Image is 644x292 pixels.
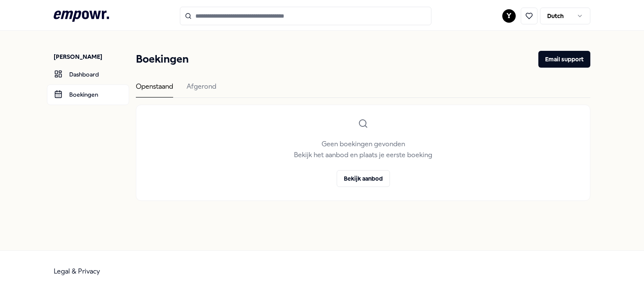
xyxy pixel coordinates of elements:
[538,51,590,68] button: Email support
[337,170,390,187] button: Bekijk aanbod
[136,81,173,97] div: Openstaand
[502,9,516,23] button: Y
[180,7,431,25] input: Search for products, categories or subcategories
[294,139,432,160] p: Geen boekingen gevonden Bekijk het aanbod en plaats je eerste boeking
[54,53,129,61] p: [PERSON_NAME]
[187,81,216,97] div: Afgerond
[47,64,129,84] a: Dashboard
[136,51,189,68] h1: Boekingen
[47,84,129,105] a: Boekingen
[54,267,100,275] a: Legal & Privacy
